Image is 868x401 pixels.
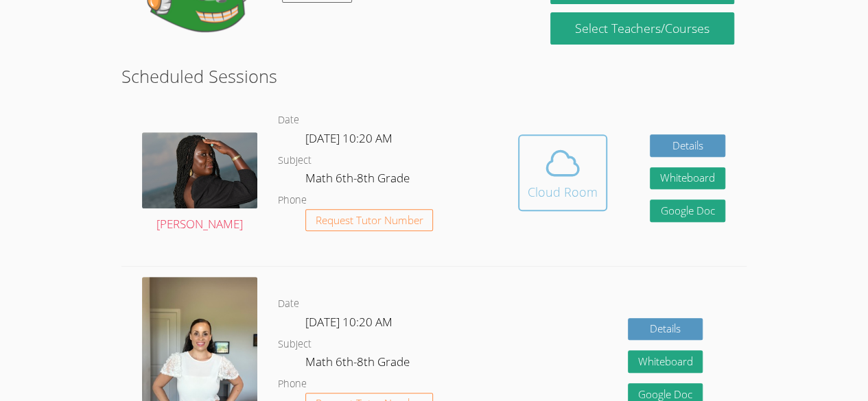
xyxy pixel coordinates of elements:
[518,134,607,211] button: Cloud Room
[278,152,312,169] dt: Subject
[628,350,703,373] button: Whiteboard
[305,314,392,330] span: [DATE] 10:20 AM
[305,209,434,232] button: Request Tutor Number
[650,134,725,157] a: Details
[305,130,392,146] span: [DATE] 10:20 AM
[278,376,307,393] dt: Phone
[278,112,299,129] dt: Date
[278,192,307,209] dt: Phone
[550,12,734,45] a: Select Teachers/Courses
[316,215,423,226] span: Request Tutor Number
[278,295,299,313] dt: Date
[305,352,412,376] dd: Math 6th-8th Grade
[142,132,257,235] a: [PERSON_NAME]
[628,318,703,341] a: Details
[305,169,412,192] dd: Math 6th-8th Grade
[121,63,747,89] h2: Scheduled Sessions
[650,167,725,190] button: Whiteboard
[650,199,725,222] a: Google Doc
[142,132,257,209] img: avatar.png
[278,336,312,353] dt: Subject
[528,182,598,202] div: Cloud Room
